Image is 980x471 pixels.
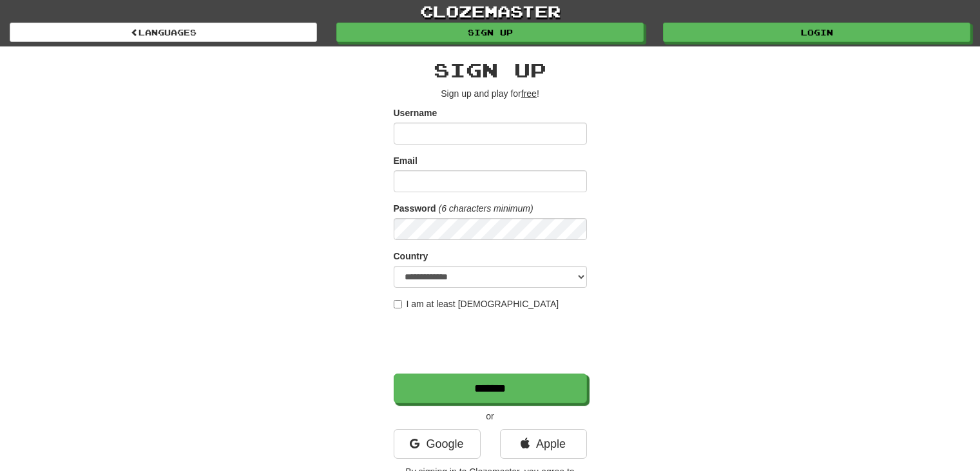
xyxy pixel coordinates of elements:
label: Country [394,250,428,263]
a: Sign up [336,23,644,42]
input: I am at least [DEMOGRAPHIC_DATA] [394,300,402,308]
a: Login [663,23,970,42]
label: Password [394,202,436,215]
a: Languages [10,23,317,42]
label: Username [394,106,437,119]
label: Email [394,154,418,167]
iframe: reCAPTCHA [394,317,590,367]
u: free [521,88,537,99]
h2: Sign up [394,59,587,81]
p: or [394,410,587,423]
p: Sign up and play for ! [394,87,587,100]
em: (6 characters minimum) [439,203,533,214]
label: I am at least [DEMOGRAPHIC_DATA] [394,297,559,310]
a: Google [394,429,481,459]
a: Apple [500,429,587,459]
